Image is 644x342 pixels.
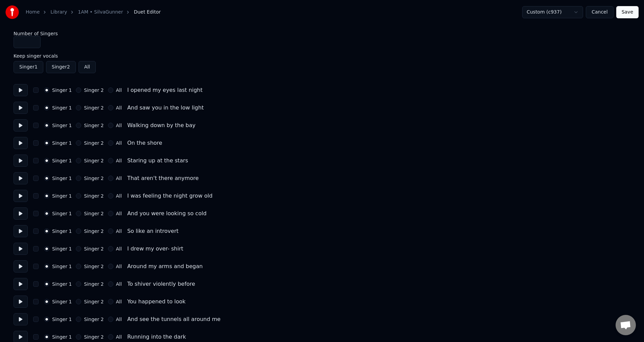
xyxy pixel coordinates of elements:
div: You happened to look [127,298,185,306]
label: Singer 1 [52,282,72,286]
label: Singer 2 [84,229,104,234]
div: And saw you in the low light [127,104,204,112]
label: Singer 2 [84,299,104,304]
label: Singer 1 [52,299,72,304]
label: All [116,335,122,339]
label: Number of Singers [14,31,630,36]
div: So like an introvert [127,227,179,235]
label: Singer 1 [52,88,72,93]
label: Singer 1 [52,229,72,234]
div: I opened my eyes last night [127,86,203,94]
label: All [116,158,122,163]
label: Singer 1 [52,158,72,163]
label: Singer 1 [52,105,72,110]
label: Singer 1 [52,123,72,128]
button: Save [616,6,639,18]
label: All [116,141,122,145]
label: All [116,88,122,93]
nav: breadcrumb [26,9,161,16]
label: Keep singer vocals [14,54,630,58]
div: I drew my over- shirt [127,245,183,253]
label: All [116,105,122,110]
div: That aren't there anymore [127,174,199,182]
label: Singer 2 [84,123,104,128]
label: Singer 2 [84,264,104,269]
button: Singer2 [46,61,76,73]
div: And you were looking so cold [127,209,206,218]
label: Singer 1 [52,211,72,216]
label: Singer 1 [52,317,72,322]
label: Singer 2 [84,317,104,322]
label: Singer 1 [52,141,72,145]
label: All [116,176,122,181]
label: Singer 1 [52,246,72,251]
label: Singer 2 [84,88,104,93]
label: Singer 2 [84,246,104,251]
div: On the shore [127,139,162,147]
label: All [116,317,122,322]
label: All [116,264,122,269]
a: Library [50,9,67,16]
label: All [116,194,122,198]
div: And see the tunnels all around me [127,315,221,323]
span: Duet Editor [134,9,161,16]
div: To shiver violently before [127,280,195,288]
label: All [116,123,122,128]
a: Home [26,9,40,16]
label: Singer 2 [84,105,104,110]
div: Around my arms and began [127,262,203,270]
div: Running into the dark [127,333,186,341]
label: Singer 2 [84,176,104,181]
button: Singer1 [14,61,43,73]
label: All [116,211,122,216]
button: Cancel [586,6,613,18]
label: Singer 1 [52,335,72,339]
div: Walking down by the bay [127,121,196,129]
div: Staring up at the stars [127,157,188,165]
label: All [116,229,122,234]
button: All [79,61,96,73]
label: Singer 1 [52,264,72,269]
label: Singer 2 [84,335,104,339]
label: All [116,282,122,286]
label: All [116,299,122,304]
label: Singer 2 [84,158,104,163]
a: 1AM • SilvaGunner [78,9,123,16]
img: youka [5,5,19,19]
label: Singer 2 [84,194,104,198]
label: Singer 2 [84,211,104,216]
label: Singer 1 [52,176,72,181]
div: I was feeling the night grow old [127,192,213,200]
a: Open chat [616,315,636,335]
label: Singer 2 [84,282,104,286]
label: Singer 2 [84,141,104,145]
label: All [116,246,122,251]
label: Singer 1 [52,194,72,198]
